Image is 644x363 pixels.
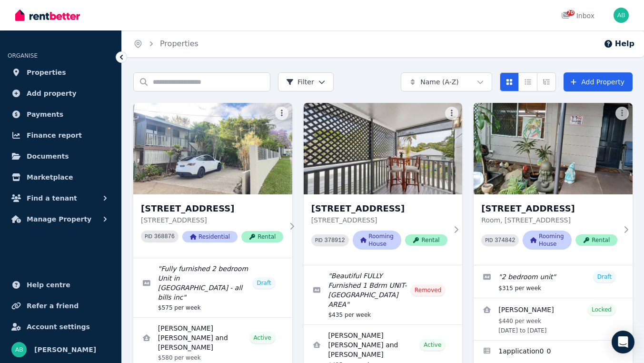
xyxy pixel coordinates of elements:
[474,103,633,265] a: 9B Cooinda St, Slacks Creek[STREET_ADDRESS]Room, [STREET_ADDRESS]PID 374842Rooming HouseRental
[154,233,175,240] code: 368876
[518,72,537,91] button: Compact list view
[145,234,152,239] small: PID
[523,231,572,250] span: Rooming House
[141,202,283,215] h3: [STREET_ADDRESS]
[485,238,493,243] small: PID
[11,342,27,357] img: Annette Bremen
[8,147,114,166] a: Documents
[311,202,447,215] h3: [STREET_ADDRESS]
[27,109,63,120] span: Payments
[160,39,198,48] a: Properties
[27,279,70,291] span: Help centre
[445,107,458,120] button: More options
[8,317,114,336] a: Account settings
[304,265,463,324] a: Edit listing: Beautiful FULLY Furnished 1 Bdrm UNIT- SLACKS CREEK AREA
[8,189,114,208] button: Find a tenant
[8,63,114,82] a: Properties
[481,215,617,225] p: Room, [STREET_ADDRESS]
[325,237,345,244] code: 378912
[8,105,114,124] a: Payments
[481,202,617,215] h3: [STREET_ADDRESS]
[27,88,77,99] span: Add property
[561,11,594,20] div: Inbox
[615,107,629,120] button: More options
[27,192,77,204] span: Find a tenant
[567,10,575,16] span: 70
[500,72,519,91] button: Card view
[575,234,617,246] span: Rental
[286,77,314,87] span: Filter
[604,38,634,50] button: Help
[8,210,114,229] button: Manage Property
[133,103,292,194] img: 9 Cooinda St, Slacks Creek
[275,107,288,120] button: More options
[34,344,96,355] span: [PERSON_NAME]
[15,8,80,22] img: RentBetter
[474,103,633,194] img: 9B Cooinda St, Slacks Creek
[141,215,283,225] p: [STREET_ADDRESS]
[311,215,447,225] p: [STREET_ADDRESS]
[564,72,633,91] a: Add Property
[612,331,634,353] div: Open Intercom Messenger
[27,171,73,183] span: Marketplace
[8,126,114,145] a: Finance report
[27,321,90,333] span: Account settings
[315,238,323,243] small: PID
[304,103,463,194] img: 9A Cooinda St, Slacks Creek
[27,213,91,225] span: Manage Property
[420,77,459,87] span: Name (A-Z)
[278,72,334,91] button: Filter
[474,265,633,298] a: Edit listing: 2 bedroom unit
[27,151,69,162] span: Documents
[614,8,629,23] img: Annette Bremen
[401,72,492,91] button: Name (A-Z)
[8,168,114,187] a: Marketplace
[8,52,38,59] span: ORGANISE
[122,30,210,57] nav: Breadcrumb
[133,103,292,258] a: 9 Cooinda St, Slacks Creek[STREET_ADDRESS][STREET_ADDRESS]PID 368876ResidentialRental
[8,296,114,315] a: Refer a friend
[182,231,238,242] span: Residential
[27,130,82,141] span: Finance report
[8,275,114,294] a: Help centre
[537,72,556,91] button: Expanded list view
[27,300,79,312] span: Refer a friend
[495,237,515,244] code: 374842
[405,234,447,246] span: Rental
[8,84,114,103] a: Add property
[500,72,556,91] div: View options
[27,67,66,78] span: Properties
[133,258,292,317] a: Edit listing: Fully furnished 2 bedroom Unit in Slacks Creek - all bills inc
[474,298,633,340] a: View details for Kirtpal Kaur
[353,231,402,250] span: Rooming House
[241,231,283,242] span: Rental
[304,103,463,265] a: 9A Cooinda St, Slacks Creek[STREET_ADDRESS][STREET_ADDRESS]PID 378912Rooming HouseRental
